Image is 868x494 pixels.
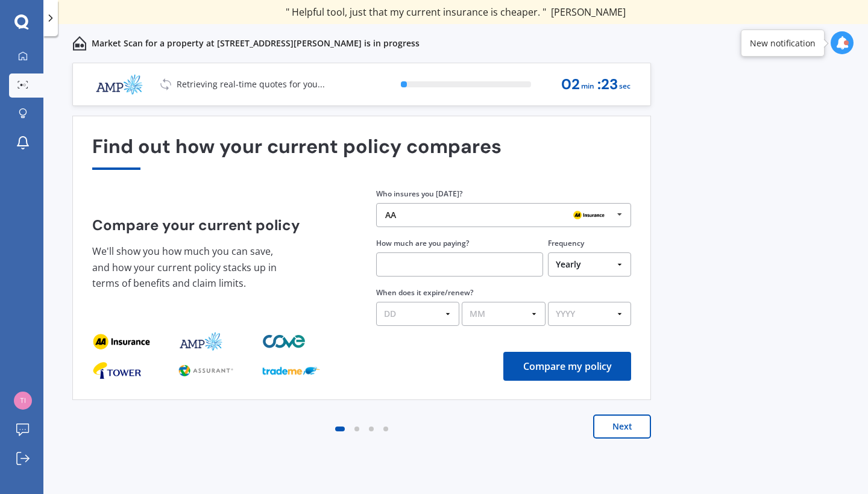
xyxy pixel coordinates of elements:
img: provider_logo_1 [177,361,235,380]
img: provider_logo_0 [92,332,150,351]
label: Who insures you [DATE]? [376,189,462,199]
label: Frequency [548,238,584,248]
span: 02 [561,77,580,93]
button: Compare my policy [503,352,631,381]
p: Market Scan for a property at [STREET_ADDRESS][PERSON_NAME] is in progress [92,37,420,49]
p: We'll show you how much you can save, and how your current policy stacks up in terms of benefits ... [92,243,285,292]
img: home-and-contents.b802091223b8502ef2dd.svg [72,36,87,51]
img: AA.webp [570,208,608,222]
div: Find out how your current policy compares [92,136,631,170]
img: provider_logo_2 [262,332,308,351]
span: : 23 [597,77,618,93]
span: min [581,78,594,95]
div: AA [385,211,396,219]
div: New notification [750,37,816,49]
img: provider_logo_1 [177,332,224,351]
img: 53e6af27d89251fca671eb647ebaa2d1 [14,392,32,410]
span: sec [619,78,631,95]
p: Retrieving real-time quotes for you... [177,78,325,90]
img: provider_logo_2 [262,361,320,380]
label: How much are you paying? [376,238,469,248]
h4: Compare your current policy [92,217,347,234]
img: provider_logo_0 [92,361,142,380]
label: When does it expire/renew? [376,287,473,298]
button: Next [593,414,651,439]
